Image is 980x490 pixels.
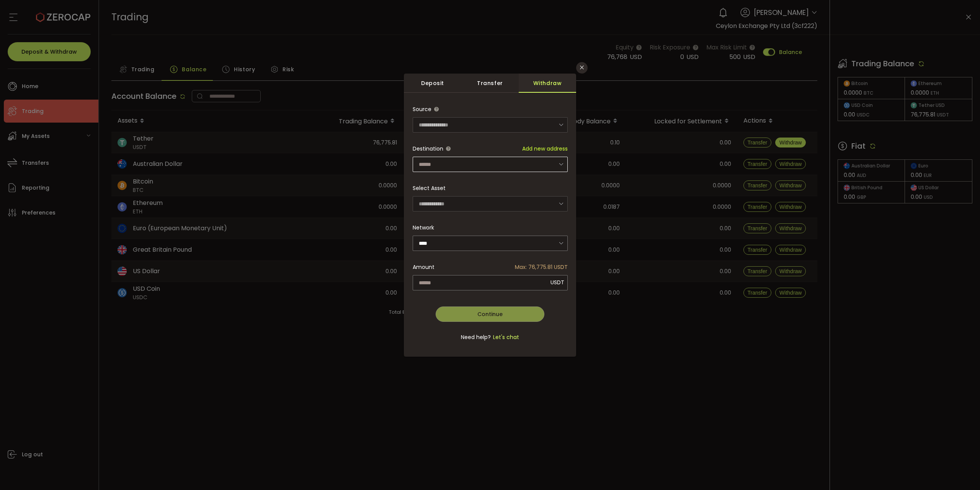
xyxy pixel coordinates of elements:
span: Destination [413,145,443,152]
label: Network [413,224,434,231]
div: Transfer [461,74,519,93]
span: Add new address [522,145,568,152]
label: Select Asset [413,184,446,192]
div: Deposit [404,74,461,93]
div: Withdraw [519,74,576,93]
span: Source [413,102,431,117]
span: Max: 76,775.81 USDT [515,259,568,275]
button: Continue [436,306,544,322]
iframe: Chat Widget [942,453,980,490]
span: Continue [477,310,503,318]
div: dialog [404,74,576,357]
span: USDT [550,279,564,286]
span: Amount [413,259,434,275]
